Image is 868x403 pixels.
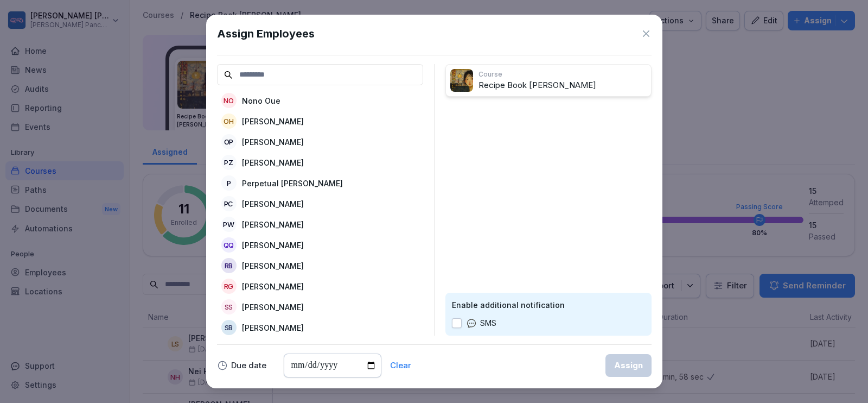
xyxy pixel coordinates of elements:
p: SMS [480,317,496,329]
p: Recipe Book [PERSON_NAME] [478,79,647,92]
p: [PERSON_NAME] [242,301,304,313]
button: Clear [390,362,411,369]
div: OH [221,114,237,129]
p: Due date [231,362,266,369]
p: Nono Oue [242,95,280,106]
div: OP [221,134,237,149]
div: SB [221,320,237,335]
p: [PERSON_NAME] [242,157,304,168]
p: Enable additional notification [452,299,645,311]
p: [PERSON_NAME] [242,116,304,127]
div: PZ [221,155,237,170]
p: [PERSON_NAME] [242,260,304,272]
div: RG [221,279,237,294]
div: Assign [614,360,643,371]
p: [PERSON_NAME] [242,281,304,292]
p: [PERSON_NAME] [242,322,304,333]
div: PC [221,196,237,211]
div: SS [221,299,237,314]
p: [PERSON_NAME] [242,240,304,251]
p: [PERSON_NAME] [242,136,304,148]
div: PW [221,217,237,232]
button: Assign [605,354,652,377]
div: NO [221,93,237,108]
h1: Assign Employees [217,26,315,42]
div: P [221,175,237,191]
div: QQ [221,237,237,253]
p: [PERSON_NAME] [242,198,304,210]
p: [PERSON_NAME] [242,219,304,230]
p: Course [478,70,647,79]
div: RB [221,258,237,273]
p: Perpetual [PERSON_NAME] [242,178,343,189]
